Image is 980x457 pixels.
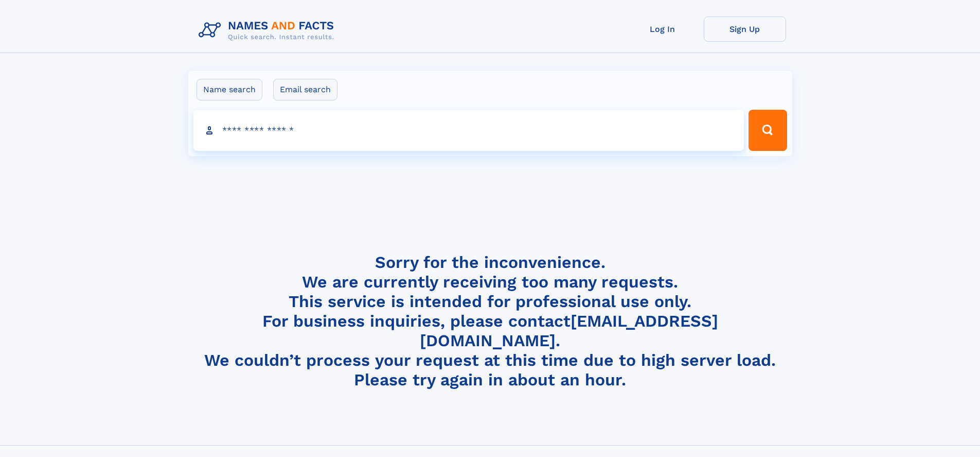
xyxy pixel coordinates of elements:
[704,16,786,42] a: Sign Up
[194,16,343,44] img: Logo Names and Facts
[194,252,786,390] h4: Sorry for the inconvenience. We are currently receiving too many requests. This service is intend...
[197,79,262,100] label: Name search
[273,79,337,100] label: Email search
[193,110,744,151] input: search input
[749,110,787,151] button: Search Button
[621,16,704,42] a: Log In
[420,311,718,350] a: [EMAIL_ADDRESS][DOMAIN_NAME]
